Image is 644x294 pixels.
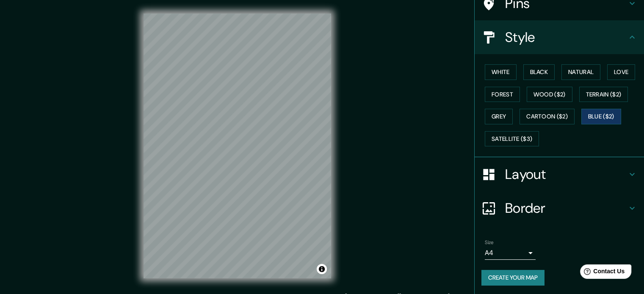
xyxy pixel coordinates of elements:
[475,20,644,54] div: Style
[569,261,635,285] iframe: Help widget launcher
[475,157,644,191] div: Layout
[475,191,644,225] div: Border
[485,87,520,102] button: Forest
[527,87,572,102] button: Wood ($2)
[505,166,627,183] h4: Layout
[485,131,539,147] button: Satellite ($3)
[144,14,331,278] canvas: Map
[481,270,544,286] button: Create your map
[581,109,621,124] button: Blue ($2)
[317,264,327,274] button: Toggle attribution
[485,64,517,80] button: White
[607,64,635,80] button: Love
[579,87,628,102] button: Terrain ($2)
[505,29,627,46] h4: Style
[485,239,494,246] label: Size
[485,109,513,124] button: Grey
[561,64,600,80] button: Natural
[520,109,575,124] button: Cartoon ($2)
[523,64,555,80] button: Black
[505,200,627,217] h4: Border
[485,246,536,260] div: A4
